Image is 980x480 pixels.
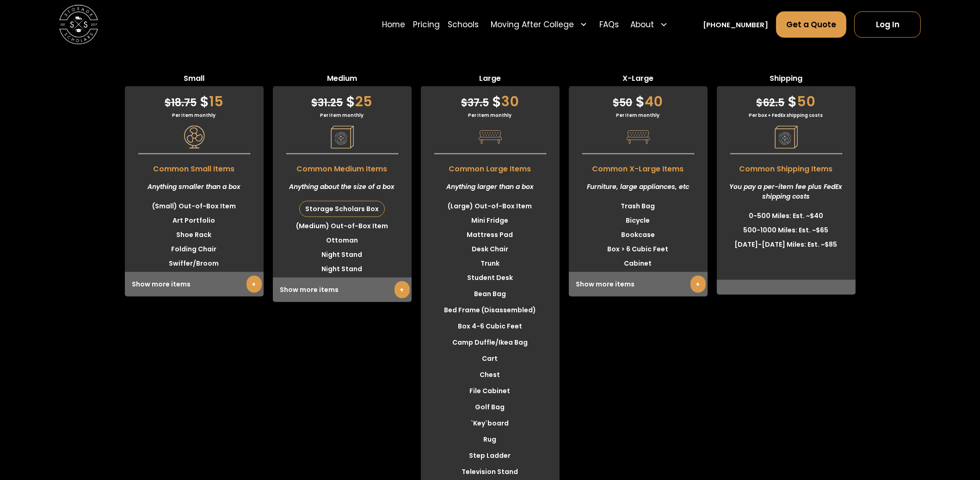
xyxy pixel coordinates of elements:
div: Per item monthly [569,112,708,119]
span: Common Large Items [421,159,560,175]
a: + [690,276,706,293]
span: Common Medium Items [273,159,412,175]
div: 25 [273,86,412,112]
li: Cabinet [569,256,708,271]
li: Bean Bag [421,287,560,301]
li: Bed Frame (Disassembled) [421,303,560,317]
li: Art Portfolio [125,213,264,228]
div: Show more items [569,272,708,297]
li: Box > 6 Cubic Feet [569,242,708,256]
span: $ [757,96,763,110]
div: 40 [569,86,708,112]
div: 15 [125,86,264,112]
div: Per box + FedEx shipping costs [717,112,856,119]
li: Trunk [421,256,560,271]
div: Moving After College [491,18,574,30]
li: Mini Fridge [421,213,560,228]
li: (Medium) Out-of-Box Item [273,219,412,233]
li: Ottoman [273,233,412,248]
div: Storage Scholars Box [300,201,384,217]
span: Large [421,73,560,86]
a: Log In [854,11,921,37]
div: 50 [717,86,856,112]
li: Camp Duffle/Ikea Bag [421,335,560,350]
img: Pricing Category Icon [331,126,354,149]
div: About [630,18,654,30]
li: Golf Bag [421,400,560,414]
span: X-Large [569,73,708,86]
img: Pricing Category Icon [627,126,650,149]
li: Bookcase [569,228,708,242]
img: Pricing Category Icon [479,126,502,149]
span: Common X-Large Items [569,159,708,175]
span: $ [461,96,468,110]
li: Step Ladder [421,449,560,463]
li: Swiffer/Broom [125,256,264,271]
li: [DATE]-[DATE] Miles: Est. ~$85 [717,237,856,252]
a: home [59,5,99,44]
li: 500-1000 Miles: Est. ~$65 [717,223,856,237]
div: Per item monthly [125,112,264,119]
li: (Small) Out-of-Box Item [125,199,264,213]
span: 31.25 [312,96,343,110]
span: Common Shipping Items [717,159,856,175]
li: 0-500 Miles: Est. ~$40 [717,209,856,223]
span: $ [312,96,318,110]
li: Trash Bag [569,199,708,213]
span: 37.5 [461,96,489,110]
div: Anything larger than a box [421,175,560,199]
span: $ [788,91,797,111]
span: $ [346,91,356,111]
a: [PHONE_NUMBER] [703,19,768,30]
span: Small [125,73,264,86]
div: Per item monthly [421,112,560,119]
div: Per item monthly [273,112,412,119]
img: Pricing Category Icon [183,126,206,149]
a: Home [382,11,406,38]
a: Pricing [413,11,440,38]
span: Common Small Items [125,159,264,175]
div: Anything about the size of a box [273,175,412,199]
li: File Cabinet [421,384,560,398]
li: `Key`board [421,416,560,431]
div: Furniture, large appliances, etc [569,175,708,199]
li: Box 4-6 Cubic Feet [421,319,560,334]
li: Chest [421,368,560,382]
span: 50 [613,96,633,110]
li: Student Desk [421,271,560,285]
span: 62.5 [757,96,785,110]
img: Pricing Category Icon [775,126,798,149]
span: Medium [273,73,412,86]
a: Schools [448,11,479,38]
li: Desk Chair [421,242,560,256]
span: $ [200,91,209,111]
li: Rug [421,432,560,447]
li: Mattress Pad [421,228,560,242]
span: $ [165,96,171,110]
span: $ [636,91,645,111]
a: Get a Quote [776,11,846,37]
div: 30 [421,86,560,112]
li: Bicycle [569,213,708,228]
div: Anything smaller than a box [125,175,264,199]
img: Storage Scholars main logo [59,5,99,44]
a: + [394,281,410,298]
div: Moving After College [487,11,592,38]
li: Television Stand [421,465,560,479]
li: Shoe Rack [125,228,264,242]
div: You pay a per-item fee plus FedEx shipping costs [717,175,856,209]
a: FAQs [599,11,619,38]
li: Night Stand [273,262,412,276]
span: $ [492,91,501,111]
div: Show more items [125,272,264,297]
li: Folding Chair [125,242,264,256]
span: $ [613,96,620,110]
li: Night Stand [273,248,412,262]
div: Show more items [273,278,412,302]
div: About [627,11,672,38]
a: + [247,276,262,293]
li: Cart [421,352,560,366]
span: 18.75 [165,96,197,110]
span: Shipping [717,73,856,86]
li: (Large) Out-of-Box Item [421,199,560,213]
